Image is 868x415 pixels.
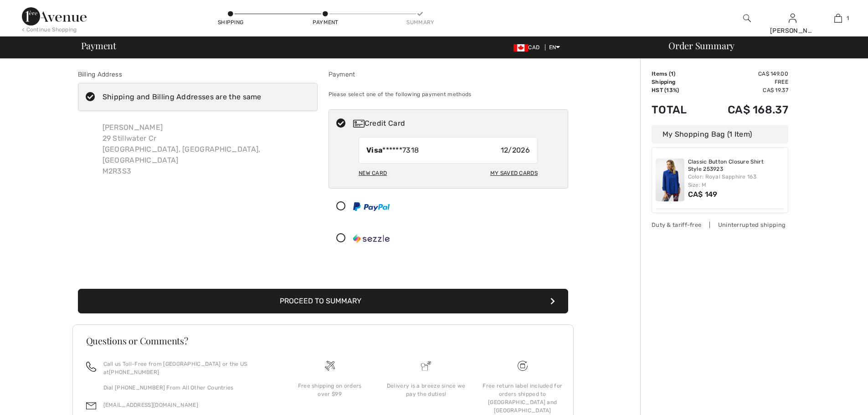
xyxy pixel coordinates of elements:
[847,14,849,22] span: 1
[743,13,751,24] img: search the website
[217,18,244,26] div: Shipping
[702,86,788,94] td: CA$ 19.37
[702,78,788,86] td: Free
[652,125,788,143] div: My Shopping Bag (1 Item)
[353,202,390,211] img: PayPal
[86,362,96,372] img: call
[359,165,387,181] div: New Card
[789,13,796,24] img: My Info
[688,173,785,189] div: Color: Royal Sapphire 163 Size: M
[482,382,564,415] div: Free return label included for orders shipped to [GEOGRAPHIC_DATA] and [GEOGRAPHIC_DATA]
[366,146,382,154] strong: Visa
[353,120,365,128] img: Credit Card
[103,402,198,408] a: [EMAIL_ADDRESS][DOMAIN_NAME]
[834,13,842,24] img: My Bag
[514,44,528,51] img: Canadian Dollar
[656,159,684,201] img: Classic Button Closure Shirt Style 253923
[652,86,702,94] td: HST (13%)
[312,18,339,26] div: Payment
[816,13,860,24] a: 1
[688,159,785,173] a: Classic Button Closure Shirt Style 253923
[514,44,543,51] span: CAD
[657,41,863,50] div: Order Summary
[702,70,788,78] td: CA$ 149.00
[109,369,159,375] a: [PHONE_NUMBER]
[421,361,431,371] img: Delivery is a breeze since we pay the duties!
[789,14,796,22] a: Sign In
[86,401,96,411] img: email
[103,360,271,376] p: Call us Toll-Free from [GEOGRAPHIC_DATA] or the US at
[86,336,560,345] h3: Questions or Comments?
[501,145,530,156] span: 12/2026
[22,7,87,26] img: 1ère Avenue
[353,118,562,129] div: Credit Card
[78,289,568,313] button: Proceed to Summary
[702,94,788,125] td: CA$ 168.37
[671,71,673,77] span: 1
[353,234,390,243] img: Sezzle
[518,361,528,371] img: Free shipping on orders over $99
[22,26,77,34] div: < Continue Shopping
[81,41,116,50] span: Payment
[103,92,262,102] div: Shipping and Billing Addresses are the same
[103,384,271,392] p: Dial [PHONE_NUMBER] From All Other Countries
[652,220,788,229] div: Duty & tariff-free | Uninterrupted shipping
[770,26,815,36] div: [PERSON_NAME]
[652,94,702,125] td: Total
[385,382,467,398] div: Delivery is a breeze since we pay the duties!
[78,70,318,79] div: Billing Address
[325,361,335,371] img: Free shipping on orders over $99
[490,165,538,181] div: My Saved Cards
[95,115,318,184] div: [PERSON_NAME] 29 Stillwater Cr [GEOGRAPHIC_DATA], [GEOGRAPHIC_DATA], [GEOGRAPHIC_DATA] M2R3S3
[289,382,371,398] div: Free shipping on orders over $99
[329,70,568,79] div: Payment
[549,44,560,51] span: EN
[329,83,568,106] div: Please select one of the following payment methods
[652,70,702,78] td: Items ( )
[810,388,859,410] iframe: Opens a widget where you can chat to one of our agents
[652,78,702,86] td: Shipping
[688,190,718,199] span: CA$ 149
[406,18,434,26] div: Summary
